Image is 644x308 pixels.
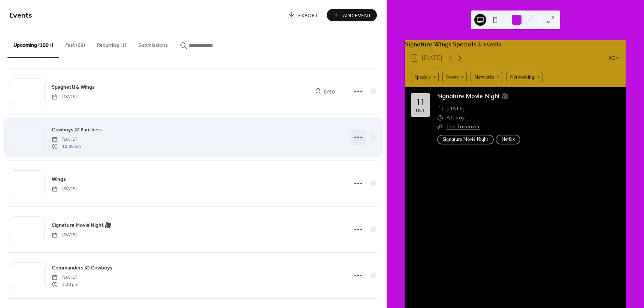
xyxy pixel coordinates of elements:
button: Recurring (1) [91,30,132,57]
span: Wings [52,176,66,183]
div: Signature Wings Specials & Events [405,40,626,49]
div: ​ [437,104,443,113]
span: Add Event [343,12,371,19]
span: Export [298,12,318,19]
span: 3:30 pm [52,281,78,288]
span: / 50 [324,88,335,96]
span: 12:00 pm [52,143,81,150]
span: Spaghetti & Wings [52,83,95,91]
a: Commanders @ Cowboys [52,263,112,272]
span: [DATE] [52,136,81,143]
span: Cowboys @ Panthers [52,126,102,134]
span: Events [9,8,32,23]
span: [DATE] [52,274,78,281]
a: Cowboys @ Panthers [52,125,102,134]
a: Signature Movie Night 🎥 [52,221,111,229]
span: All day [446,113,465,122]
a: Signature Movie Night 🎥 [437,92,509,100]
a: Spaghetti & Wings [52,83,95,91]
span: Commanders @ Cowboys [52,264,112,272]
span: [DATE] [52,94,77,100]
span: [DATE] [52,186,77,192]
button: Add Event [327,9,377,21]
a: Export [282,9,324,21]
div: ​ [437,122,443,131]
span: [DATE] [52,232,77,238]
a: Wings [52,175,66,183]
button: Submissions [132,30,174,57]
span: [DATE] [446,104,465,113]
a: The Takeover [446,123,480,130]
span: Signature Movie Night 🎥 [52,222,111,229]
button: Upcoming (100+) [7,30,59,58]
button: Past (29) [59,30,91,57]
b: 0 [324,87,327,97]
div: ​ [437,113,443,122]
div: Oct [416,108,425,113]
div: 11 [416,97,425,107]
a: 0/50 [306,85,343,98]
